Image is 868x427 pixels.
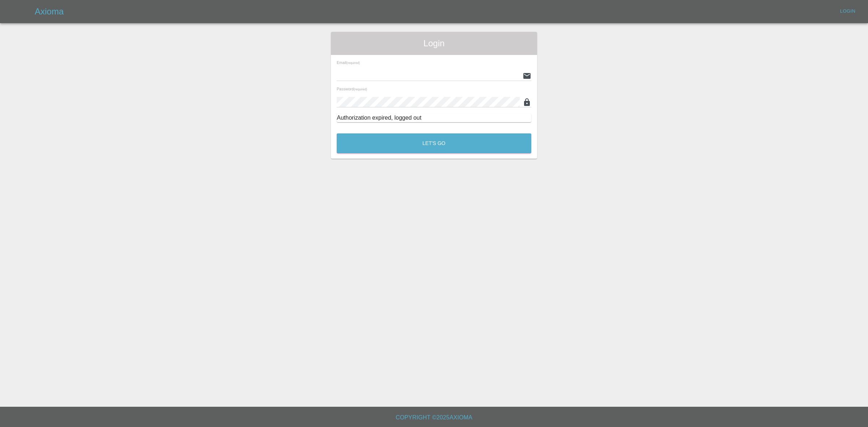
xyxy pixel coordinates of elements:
h5: Axioma [35,6,64,17]
small: (required) [354,88,367,91]
button: Let's Go [337,133,531,153]
a: Login [836,6,859,17]
small: (required) [346,61,360,65]
div: Authorization expired, logged out [337,114,531,122]
span: Password [337,87,367,91]
h6: Copyright © 2025 Axioma [6,413,862,423]
span: Email [337,60,360,65]
span: Login [337,38,531,49]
